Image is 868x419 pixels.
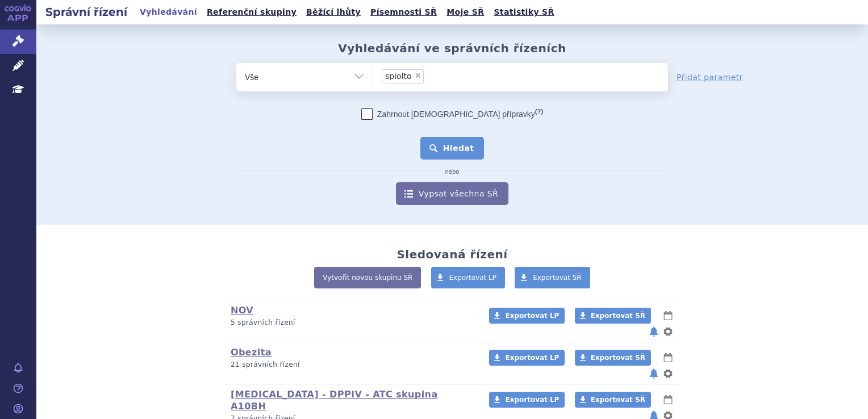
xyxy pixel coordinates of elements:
[535,108,543,115] abbr: (?)
[420,137,485,160] button: Hledat
[431,267,506,288] a: Exportovat LP
[662,309,674,322] button: lhůty
[203,5,300,20] a: Referenční skupiny
[575,308,651,324] a: Exportovat SŘ
[443,5,487,20] a: Moje SŘ
[449,274,497,282] span: Exportovat LP
[662,351,674,364] button: lhůty
[231,389,438,412] a: [MEDICAL_DATA] - DPPIV - ATC skupina A10BH
[397,248,507,261] h2: Sledovaná řízení
[591,312,645,320] span: Exportovat SŘ
[136,5,201,20] a: Vyhledávání
[231,347,272,358] a: Obezita
[591,354,645,362] span: Exportovat SŘ
[515,267,590,288] a: Exportovat SŘ
[415,72,422,79] span: ×
[505,396,559,404] span: Exportovat LP
[231,318,474,328] p: 5 správních řízení
[367,5,440,20] a: Písemnosti SŘ
[303,5,364,20] a: Běžící lhůty
[231,305,253,316] a: NOV
[361,108,543,120] label: Zahrnout [DEMOGRAPHIC_DATA] přípravky
[648,325,660,338] button: notifikace
[385,72,412,80] span: spiolto
[591,396,645,404] span: Exportovat SŘ
[338,41,566,55] h2: Vyhledávání ve správních řízeních
[314,267,421,288] a: Vytvořit novou skupinu SŘ
[36,4,136,20] h2: Správní řízení
[505,354,559,362] span: Exportovat LP
[427,69,475,83] input: spiolto
[533,274,582,282] span: Exportovat SŘ
[677,72,743,83] a: Přidat parametr
[505,312,559,320] span: Exportovat LP
[662,367,674,380] button: nastavení
[575,392,651,408] a: Exportovat SŘ
[490,5,557,20] a: Statistiky SŘ
[489,392,565,408] a: Exportovat LP
[575,350,651,366] a: Exportovat SŘ
[440,169,465,175] i: nebo
[489,308,565,324] a: Exportovat LP
[662,325,674,338] button: nastavení
[648,367,660,380] button: notifikace
[396,182,508,205] a: Vypsat všechna SŘ
[662,393,674,407] button: lhůty
[231,360,474,370] p: 21 správních řízení
[489,350,565,366] a: Exportovat LP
